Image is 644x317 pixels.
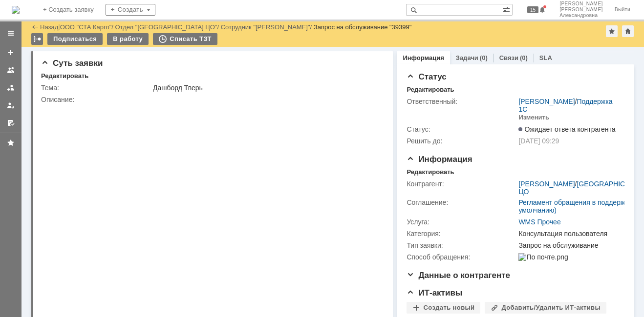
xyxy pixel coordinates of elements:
div: Ответственный: [407,98,516,105]
div: Соглашение: [407,198,516,206]
a: Мои согласования [3,115,19,131]
div: (0) [520,54,528,61]
a: Информация [403,54,444,61]
div: Добавить в избранное [606,25,618,37]
div: / [221,23,314,31]
span: Александровна [559,13,603,19]
div: / [115,23,221,31]
div: Категория: [407,230,516,238]
div: Тема: [41,84,151,92]
div: Дашборд Тверь [153,84,380,92]
a: Перейти на домашнюю страницу [12,6,20,14]
div: Способ обращения: [407,253,516,261]
div: / [518,98,620,113]
span: Информация [407,155,472,164]
span: [PERSON_NAME] [559,7,603,13]
span: [DATE] 09:29 [518,137,559,145]
a: Поддержка 1С [518,98,612,113]
span: Статус [407,72,446,81]
a: Связи [499,54,518,61]
a: [PERSON_NAME] [518,98,575,105]
span: ИТ-активы [407,288,462,297]
a: ООО "СТА Карго" [60,23,112,31]
a: Отдел "[GEOGRAPHIC_DATA] ЦО" [115,23,217,31]
span: Расширенный поиск [502,4,512,14]
div: Редактировать [407,86,454,94]
a: Заявки на командах [3,62,19,78]
a: Создать заявку [3,45,19,60]
img: logo [12,6,20,14]
div: Изменить [518,114,549,121]
div: Решить до: [407,137,516,145]
span: [PERSON_NAME] [559,1,603,7]
div: Редактировать [41,72,88,80]
div: Запрос на обслуживание "39399" [314,23,412,31]
a: SLA [539,54,552,61]
span: 15 [527,6,538,13]
div: Редактировать [407,168,454,176]
a: Мои заявки [3,98,19,113]
div: | [58,23,60,30]
div: Статус: [407,125,516,133]
span: Данные о контрагенте [407,271,510,280]
a: Назад [40,23,58,31]
a: [PERSON_NAME] [518,180,575,188]
a: Задачи [456,54,478,61]
div: (0) [480,54,488,61]
span: Ожидает ответа контрагента [518,125,615,133]
div: Сделать домашней страницей [622,25,634,37]
div: / [60,23,115,31]
div: Тип заявки: [407,241,516,249]
a: WMS Прочее [518,218,560,226]
span: Суть заявки [41,59,103,68]
div: Контрагент: [407,180,516,188]
img: По почте.png [518,253,568,261]
a: Заявки в моей ответственности [3,80,19,96]
div: Услуга: [407,218,516,226]
div: Создать [106,4,155,16]
a: Регламент обращения в поддержку (по умолчанию) [518,198,643,214]
div: Работа с массовостью [31,33,43,45]
a: Сотрудник "[PERSON_NAME]" [221,23,310,31]
div: Описание: [41,96,382,103]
